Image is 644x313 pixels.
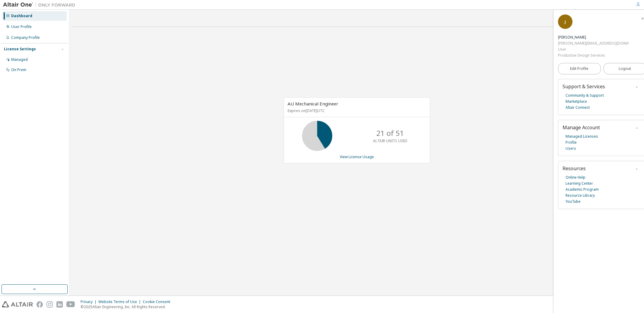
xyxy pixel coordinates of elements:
[376,128,404,138] p: 21 of 51
[288,101,338,107] span: AU Mechanical Engineer
[81,304,174,309] p: © 2025 Altair Engineering, Inc. All Rights Reserved.
[66,301,75,308] img: youtube.svg
[566,199,581,205] a: YouTube
[56,301,63,308] img: linkedin.svg
[558,34,629,40] div: Jon McManus
[566,186,599,192] a: Academic Program
[288,108,425,113] p: Expires on [DATE] UTC
[3,2,78,8] img: Altair One
[566,146,576,152] a: Users
[340,154,374,159] a: View License Usage
[11,67,26,72] div: On Prem
[2,301,33,308] img: altair_logo.svg
[566,92,604,99] a: Community & Support
[558,46,629,52] div: User
[11,35,40,40] div: Company Profile
[46,301,53,308] img: instagram.svg
[37,301,43,308] img: facebook.svg
[566,139,577,146] a: Profile
[558,52,629,58] div: Productive Design Services
[565,19,566,24] span: J
[81,299,98,304] div: Privacy
[98,299,143,304] div: Website Terms of Use
[566,99,587,105] a: Marketplace
[143,299,174,304] div: Cookie Consent
[566,174,585,180] a: Online Help
[619,66,631,72] span: Logout
[11,57,28,62] div: Managed
[563,124,600,131] span: Manage Account
[558,63,601,74] a: Edit Profile
[566,133,598,139] a: Managed Licenses
[566,105,590,111] a: Altair Connect
[563,165,586,172] span: Resources
[373,138,407,143] p: ALTAIR UNITS USED
[566,192,595,199] a: Resource Library
[11,14,32,18] div: Dashboard
[570,66,588,71] span: Edit Profile
[558,40,629,46] div: [PERSON_NAME][EMAIL_ADDRESS][DOMAIN_NAME]
[566,180,593,186] a: Learning Center
[563,83,605,90] span: Support & Services
[4,47,36,52] div: License Settings
[11,24,32,29] div: User Profile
